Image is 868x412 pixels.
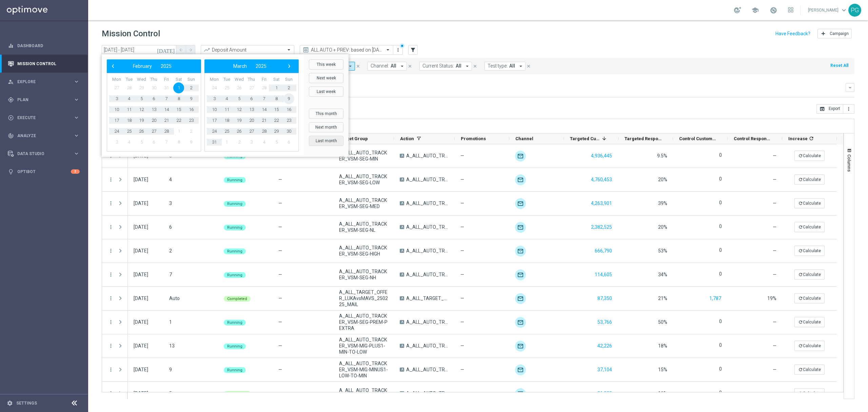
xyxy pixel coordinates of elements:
button: Data Studio keyboard_arrow_right [7,151,80,156]
button: Next month [309,122,343,132]
label: 0 [719,200,722,206]
span: 10 [111,104,122,115]
span: 2 [283,82,294,93]
th: weekday [221,77,233,82]
i: more_vert [108,224,114,230]
button: › [285,62,294,71]
input: Have Feedback? [775,31,810,36]
span: 11 [124,104,135,115]
button: person_search Explore keyboard_arrow_right [7,79,80,85]
a: Dashboard [17,37,80,55]
span: A_ALL_AUTO_TRACKER_VSM-SEG-MIN [406,153,449,159]
th: weekday [208,77,221,82]
span: Channel: [371,63,389,69]
th: weekday [258,77,270,82]
button: refreshCalculate [794,317,825,327]
button: lightbulb Optibot 2 [7,169,80,174]
i: gps_fixed [8,97,14,103]
button: arrow_back [176,45,186,55]
i: arrow_forward [188,48,193,52]
img: Optimail [515,293,526,304]
i: arrow_drop_down [399,63,405,69]
button: Reset All [830,62,849,69]
i: trending_up [203,46,210,53]
img: Target group only [515,364,526,375]
span: 20 [149,115,159,126]
div: Data Studio [8,151,73,157]
span: 9 [186,93,197,104]
span: A [400,201,404,205]
span: 27 [246,82,257,93]
button: 42,226 [597,342,613,350]
button: refreshCalculate [794,341,825,351]
i: preview [302,46,309,53]
i: refresh [798,272,803,277]
img: Target group only [515,174,526,185]
label: 0 [719,366,722,372]
span: 5 [234,93,244,104]
span: 28 [124,82,135,93]
span: A_ALL_AUTO_TRACKER_VSM-SEG-MIN [406,390,449,396]
img: Target group only [515,317,526,328]
i: more_vert [395,47,401,53]
button: equalizer Dashboard [7,43,80,49]
div: Execute [8,115,73,121]
span: 3 [209,93,220,104]
span: 16 [186,104,197,115]
i: more_vert [108,295,114,301]
img: Target group only [515,246,526,257]
i: keyboard_arrow_right [73,150,80,157]
img: Target group only [515,198,526,209]
i: close [526,64,531,69]
button: more_vert [108,390,114,396]
span: A [400,154,404,158]
i: keyboard_arrow_right [73,96,80,103]
span: A [400,296,404,300]
div: Press SPACE to select this row. [128,334,837,358]
button: refreshCalculate [794,269,825,280]
label: 0 [719,176,722,182]
span: 14 [259,104,270,115]
i: more_vert [108,343,114,349]
span: A_ALL_AUTO_TRACKER_VSM-SEG-LOW [406,176,449,183]
div: Press SPACE to select this row. [102,192,128,216]
div: Press SPACE to select this row. [128,358,837,382]
i: refresh [798,343,803,348]
th: weekday [148,77,160,82]
button: 4,760,453 [590,175,613,184]
button: track_changes Analyze keyboard_arrow_right [7,133,80,138]
button: 36,930 [597,389,613,398]
i: more_vert [108,176,114,183]
button: more_vert [108,367,114,373]
bs-datepicker-navigation-view: ​ ​ ​ [108,62,196,71]
span: A_ALL_AUTO_TRACKER_VSM-MIG-MINUS1-LOW-TO-MIN [406,367,449,373]
button: 37,104 [597,366,613,374]
button: add Campaign [817,29,852,38]
i: arrow_back [179,48,183,52]
div: gps_fixed Plan keyboard_arrow_right [7,97,80,102]
i: [DATE] [157,47,175,53]
span: 2025 [256,63,267,69]
multiple-options-button: Export to CSV [816,106,854,111]
i: refresh [798,201,803,206]
i: refresh [798,367,803,372]
span: 13 [149,104,159,115]
button: open_in_browser Export [816,104,843,114]
th: weekday [160,77,173,82]
div: Press SPACE to select this row. [102,311,128,334]
span: A [400,273,404,277]
input: Select date range [102,45,176,55]
i: refresh [798,153,803,158]
span: Current Status: [422,63,454,69]
button: refreshCalculate [794,151,825,161]
span: Explore [17,80,73,84]
span: 1 [271,82,282,93]
button: refreshCalculate [794,388,825,398]
span: 8 [271,93,282,104]
span: A_ALL_AUTO_TRACKER_VSM-SEG-NH [406,271,449,278]
span: A_ALL_AUTO_TRACKER_VSM-SEG-HIGH [406,248,449,254]
span: February [133,63,152,69]
div: Explore [8,79,73,85]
